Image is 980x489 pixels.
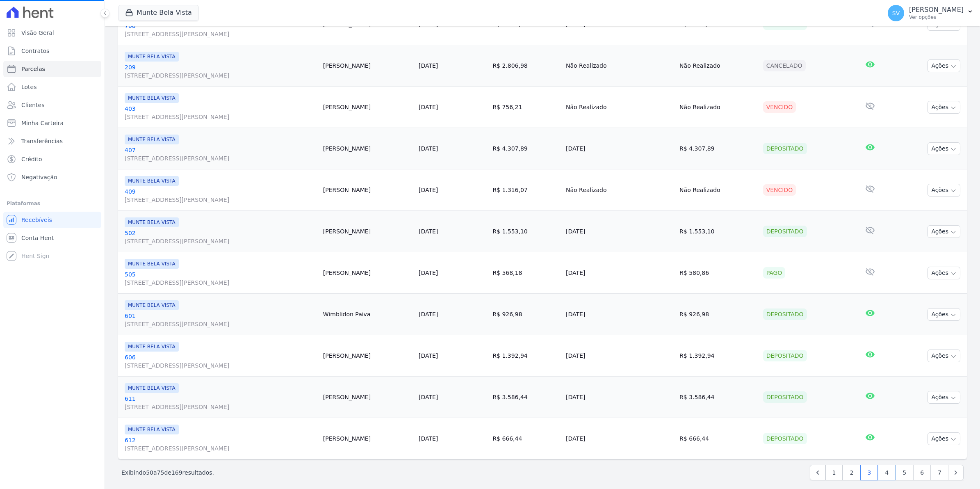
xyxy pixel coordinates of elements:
[763,101,796,113] div: Vencido
[948,465,964,480] a: Next
[763,143,807,154] div: Depositado
[878,465,896,480] a: 4
[928,184,960,197] button: Ações
[125,444,317,452] span: [STREET_ADDRESS][PERSON_NAME]
[21,29,54,37] span: Visão Geral
[928,267,960,279] button: Ações
[320,211,415,252] td: [PERSON_NAME]
[909,6,964,14] p: [PERSON_NAME]
[563,169,676,211] td: Não Realizado
[320,252,415,294] td: [PERSON_NAME]
[676,377,760,418] td: R$ 3.586,44
[3,61,101,77] a: Parcelas
[928,391,960,404] button: Ações
[896,465,913,480] a: 5
[3,115,101,131] a: Minha Carteira
[489,169,563,211] td: R$ 1.316,07
[125,279,317,287] span: [STREET_ADDRESS][PERSON_NAME]
[125,52,179,62] span: MUNTE BELA VISTA
[676,45,760,87] td: Não Realizado
[419,352,438,359] a: [DATE]
[810,465,825,480] a: Previous
[563,377,676,418] td: [DATE]
[125,237,317,245] span: [STREET_ADDRESS][PERSON_NAME]
[489,335,563,377] td: R$ 1.392,94
[21,155,42,163] span: Crédito
[563,87,676,128] td: Não Realizado
[3,169,101,185] a: Negativação
[825,465,843,480] a: 1
[3,133,101,149] a: Transferências
[125,320,317,328] span: [STREET_ADDRESS][PERSON_NAME]
[763,267,786,279] div: Pago
[489,87,563,128] td: R$ 756,21
[125,196,317,204] span: [STREET_ADDRESS][PERSON_NAME]
[7,199,98,208] div: Plataformas
[21,65,45,73] span: Parcelas
[563,211,676,252] td: [DATE]
[125,30,317,38] span: [STREET_ADDRESS][PERSON_NAME]
[320,418,415,459] td: [PERSON_NAME]
[489,45,563,87] td: R$ 2.806,98
[320,294,415,335] td: Wimblidon Paiva
[125,383,179,393] span: MUNTE BELA VISTA
[419,104,438,110] a: [DATE]
[21,137,63,145] span: Transferências
[125,217,179,227] span: MUNTE BELA VISTA
[125,22,317,38] a: 708[STREET_ADDRESS][PERSON_NAME]
[763,60,806,71] div: Cancelado
[171,469,182,476] span: 169
[676,128,760,169] td: R$ 4.307,89
[563,252,676,294] td: [DATE]
[563,418,676,459] td: [DATE]
[489,294,563,335] td: R$ 926,98
[21,234,54,242] span: Conta Hent
[3,43,101,59] a: Contratos
[676,294,760,335] td: R$ 926,98
[676,87,760,128] td: Não Realizado
[763,184,796,196] div: Vencido
[419,270,438,276] a: [DATE]
[419,228,438,235] a: [DATE]
[146,469,153,476] span: 50
[125,105,317,121] a: 403[STREET_ADDRESS][PERSON_NAME]
[419,145,438,152] a: [DATE]
[3,151,101,167] a: Crédito
[125,270,317,287] a: 505[STREET_ADDRESS][PERSON_NAME]
[913,465,931,480] a: 6
[125,154,317,162] span: [STREET_ADDRESS][PERSON_NAME]
[320,377,415,418] td: [PERSON_NAME]
[320,128,415,169] td: [PERSON_NAME]
[320,335,415,377] td: [PERSON_NAME]
[860,465,878,480] a: 3
[121,468,214,477] p: Exibindo a de resultados.
[892,10,900,16] span: SV
[763,350,807,361] div: Depositado
[563,128,676,169] td: [DATE]
[676,335,760,377] td: R$ 1.392,94
[928,432,960,445] button: Ações
[3,212,101,228] a: Recebíveis
[320,169,415,211] td: [PERSON_NAME]
[125,93,179,103] span: MUNTE BELA VISTA
[928,142,960,155] button: Ações
[118,5,199,21] button: Munte Bela Vista
[563,335,676,377] td: [DATE]
[125,436,317,452] a: 612[STREET_ADDRESS][PERSON_NAME]
[125,353,317,370] a: 606[STREET_ADDRESS][PERSON_NAME]
[843,465,860,480] a: 2
[489,377,563,418] td: R$ 3.586,44
[763,308,807,320] div: Depositado
[125,395,317,411] a: 611[STREET_ADDRESS][PERSON_NAME]
[763,391,807,403] div: Depositado
[320,45,415,87] td: [PERSON_NAME]
[125,146,317,162] a: 407[STREET_ADDRESS][PERSON_NAME]
[125,229,317,245] a: 502[STREET_ADDRESS][PERSON_NAME]
[489,418,563,459] td: R$ 666,44
[21,173,57,181] span: Negativação
[125,342,179,352] span: MUNTE BELA VISTA
[419,187,438,193] a: [DATE]
[21,119,64,127] span: Minha Carteira
[3,25,101,41] a: Visão Geral
[125,113,317,121] span: [STREET_ADDRESS][PERSON_NAME]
